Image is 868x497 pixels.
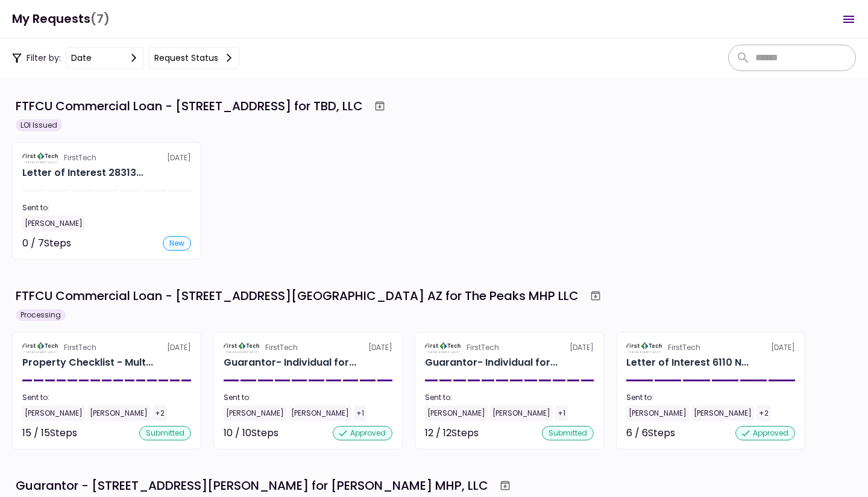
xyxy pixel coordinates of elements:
[22,236,71,251] div: 0 / 7 Steps
[494,475,516,496] button: Archive workflow
[425,426,479,440] div: 12 / 12 Steps
[12,7,110,31] h1: My Requests
[22,152,59,163] img: Partner logo
[626,405,689,421] div: [PERSON_NAME]
[22,152,191,163] div: [DATE]
[22,216,85,231] div: [PERSON_NAME]
[585,285,606,307] button: Archive workflow
[735,426,795,440] div: approved
[224,426,278,440] div: 10 / 10 Steps
[16,97,363,115] div: FTFCU Commercial Loan - [STREET_ADDRESS] for TBD, LLC
[626,342,795,353] div: [DATE]
[425,392,594,403] div: Sent to:
[90,7,110,31] span: (7)
[425,342,462,353] img: Partner logo
[626,392,795,403] div: Sent to:
[691,405,754,421] div: [PERSON_NAME]
[626,355,749,370] div: Letter of Interest 6110 N US Hwy 89 Flagstaff AZ
[22,405,85,421] div: [PERSON_NAME]
[16,477,488,495] div: Guarantor - [STREET_ADDRESS][PERSON_NAME] for [PERSON_NAME] MHP, LLC
[668,342,700,353] div: FirstTech
[71,51,92,64] div: date
[756,405,771,421] div: +2
[834,5,863,34] button: Open menu
[22,392,191,403] div: Sent to:
[369,95,391,117] button: Archive workflow
[542,426,594,440] div: submitted
[64,152,96,163] div: FirstTech
[16,119,62,131] div: LOI Issued
[22,355,153,370] div: Property Checklist - Multi-Family for The Peaks MHP LLC 6110 N US Hwy 89
[139,426,191,440] div: submitted
[425,405,488,421] div: [PERSON_NAME]
[22,426,77,440] div: 15 / 15 Steps
[22,166,143,180] div: Letter of Interest 28313 US Hwy 27 Leesburg FL
[425,355,558,370] div: Guarantor- Individual for The Peaks MHP LLC Jack Cardinal
[149,47,239,69] button: Request status
[64,342,96,353] div: FirstTech
[12,47,239,69] div: Filter by:
[289,405,351,421] div: [PERSON_NAME]
[153,405,167,421] div: +2
[163,236,191,251] div: new
[16,287,579,305] div: FTFCU Commercial Loan - [STREET_ADDRESS][GEOGRAPHIC_DATA] AZ for The Peaks MHP LLC
[22,342,59,353] img: Partner logo
[490,405,553,421] div: [PERSON_NAME]
[265,342,298,353] div: FirstTech
[66,47,144,69] button: date
[333,426,392,440] div: approved
[22,202,191,213] div: Sent to:
[425,342,594,353] div: [DATE]
[224,405,286,421] div: [PERSON_NAME]
[626,426,675,440] div: 6 / 6 Steps
[16,309,66,321] div: Processing
[87,405,150,421] div: [PERSON_NAME]
[224,355,356,370] div: Guarantor- Individual for The Peaks MHP LLC Cristina Sosa
[224,342,392,353] div: [DATE]
[224,342,260,353] img: Partner logo
[555,405,568,421] div: +1
[354,405,366,421] div: +1
[22,342,191,353] div: [DATE]
[224,392,392,403] div: Sent to:
[467,342,499,353] div: FirstTech
[626,342,663,353] img: Partner logo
